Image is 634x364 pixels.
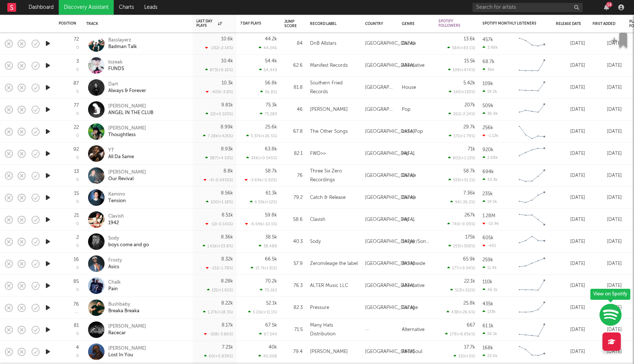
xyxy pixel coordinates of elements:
div: 0 [76,200,79,204]
div: -4 ( -0.0455 % ) [204,178,233,182]
div: 605k [482,236,493,240]
div: House [402,83,416,92]
div: 10.6k [221,37,233,41]
div: [DATE] [556,303,585,312]
svg: Chart title [515,79,549,97]
a: ChalkPain [108,279,121,292]
div: [DATE] [556,39,585,48]
div: Lost In You [108,352,146,358]
div: 256k [482,125,493,130]
div: [DATE] [556,281,585,290]
a: YTAll Da Same [108,147,134,160]
div: [DATE] [556,61,585,70]
div: 92 [73,147,79,152]
div: [DATE] [556,193,585,202]
div: 76 [73,302,79,307]
svg: Chart title [515,123,549,141]
div: 75,283 [260,112,277,116]
div: 16 [74,257,79,262]
div: [DATE] [593,127,622,136]
div: 346 ( +0.545 % ) [246,156,277,160]
div: [DATE] [556,325,585,334]
a: [PERSON_NAME]Thoughtless [108,125,146,138]
div: 56,811 [260,90,277,94]
div: -3.69k ( -5.92 % ) [245,178,277,182]
div: 8.99k [221,125,233,130]
div: 5.37k ( +26.5 % ) [246,134,277,138]
div: ANGEL IN THE CLUB [108,110,153,116]
div: 0 [76,68,79,72]
div: 61.3k [266,191,277,196]
div: 387 ( +4.53 % ) [205,156,233,160]
div: [PERSON_NAME] [108,323,146,330]
div: Dance [402,193,416,202]
svg: Chart title [515,255,549,273]
div: Pop [402,105,411,114]
div: [DATE] [593,39,622,48]
div: -12 ( -0.141 % ) [205,222,233,226]
div: 584 ( +83.1 % ) [447,45,475,50]
div: 15.5k [464,59,475,63]
div: The Other Songs [310,127,348,136]
div: [DATE] [593,105,622,114]
a: Sodyboys come and go [108,235,149,248]
svg: Chart title [515,211,549,229]
div: lozeak [108,59,124,66]
div: 0 [76,222,79,226]
div: 8.56k [221,191,233,196]
div: 15.7k ( +31 % ) [251,266,277,270]
div: Manifest Records [310,61,348,70]
div: 87 [73,81,79,86]
input: Search for artists [473,3,583,12]
div: [GEOGRAPHIC_DATA] [365,215,415,224]
div: Track [86,22,185,26]
div: Chalk [108,279,121,286]
div: [GEOGRAPHIC_DATA] [365,281,415,290]
div: 0 [76,112,79,116]
div: 59.8k [265,213,277,218]
div: Frosty [108,257,122,264]
div: 509k [482,103,493,108]
div: 65.9k [463,257,475,262]
svg: Chart title [515,277,549,295]
div: 140 ( +130 % ) [449,90,475,94]
div: 8.32k [221,257,233,262]
div: 171 ( +1.79 % ) [449,134,475,138]
div: 1.61k ( +23.8 % ) [203,244,233,248]
div: 513 ( +211 % ) [450,288,475,292]
div: [GEOGRAPHIC_DATA] [365,303,415,312]
div: [DATE] [556,83,585,92]
div: -401 [482,243,496,248]
div: Hip-Hop/Rap [402,149,431,158]
div: 13.6k [464,37,475,41]
div: [PERSON_NAME] [310,105,348,114]
div: 3 [76,59,79,64]
div: Spotify Followers [438,19,464,28]
div: -232 ( -2.14 % ) [205,45,233,50]
div: 58.6 [284,215,303,224]
div: 435k [482,302,493,306]
svg: Chart title [515,321,549,339]
div: 56.1k [482,331,497,336]
div: 267k [464,213,475,218]
div: 76.3 [284,281,303,290]
div: 70,162 [260,288,277,292]
div: [PERSON_NAME] [108,169,146,176]
div: -409 ( -3.8 % ) [206,90,233,94]
div: 57.9 [284,259,303,268]
div: 0 [76,46,79,50]
div: 17.7k [464,345,475,350]
div: Asics [108,264,122,270]
div: 179 ( +8.85k % ) [445,332,475,336]
div: 79.2 [284,193,303,202]
div: 52.1k [266,301,277,306]
div: 54.4k [265,59,277,63]
div: Basslayerz [108,37,137,44]
div: 5.42k [463,81,475,85]
div: 6.55k ( +12 % ) [250,200,277,204]
div: Worldwide [402,259,425,268]
div: 40.3 [284,237,303,246]
div: [DATE] [593,215,622,224]
div: -6.69k ( -10.1 % ) [245,222,277,226]
div: 740 ( -9.09 % ) [447,222,475,226]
